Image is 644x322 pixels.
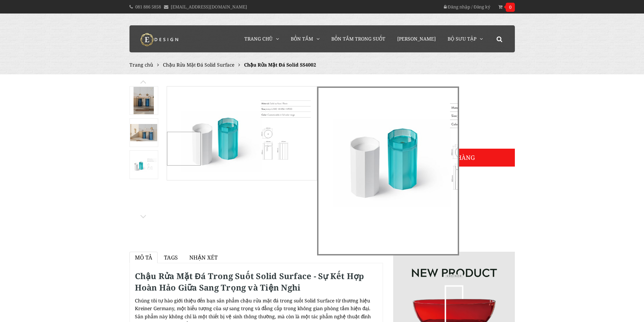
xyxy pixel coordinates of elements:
[135,4,161,10] a: 081 886 5858
[130,124,158,142] img: Chậu Rửa Mặt Đá Solid SS4002
[392,25,441,52] a: [PERSON_NAME]
[135,254,152,261] span: Mô tả
[135,270,364,293] strong: Chậu Rửa Mặt Đá Trong Suốt Solid Surface - Sự Kết Hợp Hoàn Hảo Giữa Sang Trọng và Tiện Nghi
[397,35,436,42] span: [PERSON_NAME]
[443,25,488,52] a: Bộ Sưu Tập
[244,35,272,42] span: Trang chủ
[129,61,153,68] a: Trang chủ
[331,35,385,42] span: Bồn Tắm Trong Suốt
[448,35,476,42] span: Bộ Sưu Tập
[239,25,284,52] a: Trang chủ
[471,4,473,10] span: /
[327,84,515,97] h1: Chậu Rửa Mặt Đá Solid SS4002
[135,33,185,46] img: logo Kreiner Germany - Edesign Interior
[134,87,154,114] img: Chậu Rửa Mặt Đá Solid SS4002
[189,254,218,261] span: Nhận xét
[326,25,390,52] a: Bồn Tắm Trong Suốt
[163,61,234,68] a: Chậu Rửa Mặt Đá Solid Surface
[286,25,325,52] a: Bồn Tắm
[164,254,178,261] span: Tags
[171,4,247,10] a: [EMAIL_ADDRESS][DOMAIN_NAME]
[291,35,313,42] span: Bồn Tắm
[130,156,158,173] img: Chậu Rửa Mặt Đá Solid SS4002
[244,61,316,68] span: Chậu Rửa Mặt Đá Solid SS4002
[506,3,515,12] span: 0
